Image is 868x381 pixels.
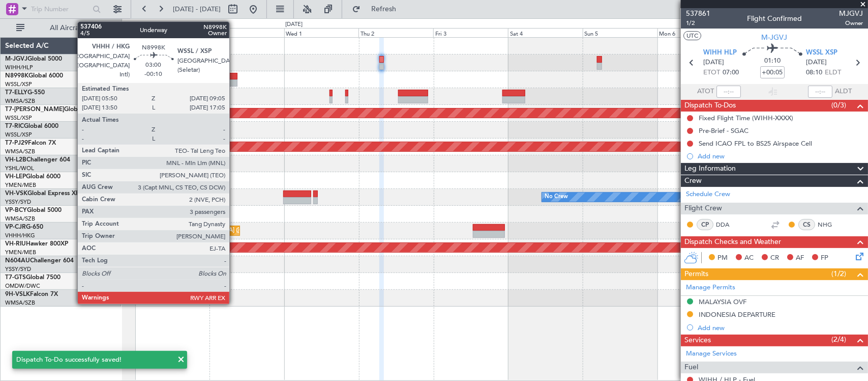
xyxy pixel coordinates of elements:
a: VH-LEPGlobal 6000 [5,174,61,180]
div: Dispatch To-Do successfully saved! [16,355,172,365]
div: Unplanned Maint Sydney ([PERSON_NAME] Intl) [131,189,256,205]
a: WSSL/XSP [5,80,32,88]
a: WMSA/SZB [5,299,35,307]
div: MALAYSIA OVF [699,297,746,306]
div: Flight Confirmed [747,14,802,24]
span: N604AU [5,258,30,264]
span: T7-[PERSON_NAME] [5,106,64,113]
span: T7-ELLY [5,90,27,96]
span: (2/4) [831,334,846,345]
span: T7-GTS [5,275,26,281]
a: WMSA/SZB [5,97,35,105]
div: Thu 2 [358,28,433,37]
span: 1/2 [686,19,710,28]
span: (0/3) [831,100,846,111]
div: Add new [698,323,863,332]
a: T7-RICGlobal 6000 [5,123,58,129]
span: Services [684,335,711,346]
a: WMSA/SZB [5,148,35,155]
span: 07:00 [723,68,739,78]
div: Fixed Flight Time (WIHH-XXXX) [699,114,793,122]
a: N604AUChallenger 604 [5,258,74,264]
div: [DATE] [286,20,303,29]
a: NHG [818,220,841,229]
a: Manage Services [686,349,737,359]
a: YSSY/SYD [5,265,31,273]
a: T7-PJ29Falcon 7X [5,140,56,146]
div: CP [697,219,713,230]
a: N8998KGlobal 6000 [5,73,63,79]
span: WSSL XSP [806,48,837,58]
a: VH-VSKGlobal Express XRS [5,190,83,197]
span: ATOT [697,87,714,97]
span: VH-LEP [5,174,26,180]
a: VP-CJRG-650 [5,224,43,230]
div: Sun 5 [583,28,657,37]
span: PM [717,253,728,263]
button: Refresh [347,1,408,17]
span: [DATE] [806,58,827,68]
div: [DATE] [124,20,141,29]
span: Refresh [363,6,405,13]
span: [DATE] [703,58,724,68]
div: CS [798,219,815,230]
div: Tue 30 [209,28,284,37]
span: M-JGVJ [762,32,788,43]
span: N8998K [5,73,28,79]
div: Mon 6 [657,28,732,37]
div: Pre-Brief - SGAC [699,126,749,135]
span: VH-RIU [5,241,26,247]
span: ETOT [703,68,720,78]
a: WIHH/HLP [5,64,33,71]
span: Dispatch To-Dos [684,100,736,112]
a: YMEN/MEB [5,181,36,189]
span: Owner [839,19,863,28]
span: 537861 [686,8,710,19]
span: MJGVJ [839,8,863,19]
button: UTC [683,31,701,40]
span: ELDT [825,68,841,78]
span: AF [796,253,804,263]
span: M-JGVJ [5,56,27,62]
span: All Aircraft [26,24,107,32]
span: T7-RIC [5,123,24,129]
span: VH-VSK [5,190,27,197]
a: Manage Permits [686,283,735,293]
a: OMDW/DWC [5,282,40,290]
a: T7-GTSGlobal 7500 [5,275,61,281]
a: VP-BCYGlobal 5000 [5,207,62,213]
a: WSSL/XSP [5,131,32,139]
div: Send ICAO FPL to BS25 Airspace Cell [699,139,812,148]
a: T7-[PERSON_NAME]Global 7500 [5,106,99,113]
a: VH-RIUHawker 800XP [5,241,68,247]
span: (1/2) [831,268,846,279]
a: Schedule Crew [686,189,730,200]
span: Fuel [684,362,698,373]
span: [DATE] - [DATE] [173,5,221,14]
a: VH-L2BChallenger 604 [5,157,70,163]
div: Add new [698,152,863,160]
a: YMEN/MEB [5,249,36,256]
span: ALDT [835,87,852,97]
span: 01:10 [764,56,781,66]
span: VP-BCY [5,207,27,213]
span: 08:10 [806,68,822,78]
span: AC [744,253,754,263]
a: YSSY/SYD [5,198,31,206]
div: Wed 1 [284,28,359,37]
span: Permits [684,268,708,280]
a: T7-ELLYG-550 [5,90,45,96]
span: Leg Information [684,163,736,175]
div: Mon 29 [135,28,209,37]
a: M-JGVJGlobal 5000 [5,56,62,62]
span: CR [770,253,779,263]
span: 9H-VSLK [5,291,30,297]
span: VH-L2B [5,157,26,163]
a: YSHL/WOL [5,165,34,172]
div: INDONESIA DEPARTURE [699,310,775,319]
div: Planned Maint [GEOGRAPHIC_DATA] ([GEOGRAPHIC_DATA] Intl) [137,223,307,238]
span: Crew [684,175,702,187]
span: T7-PJ29 [5,140,28,146]
a: WMSA/SZB [5,215,35,223]
span: Flight Crew [684,203,722,214]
